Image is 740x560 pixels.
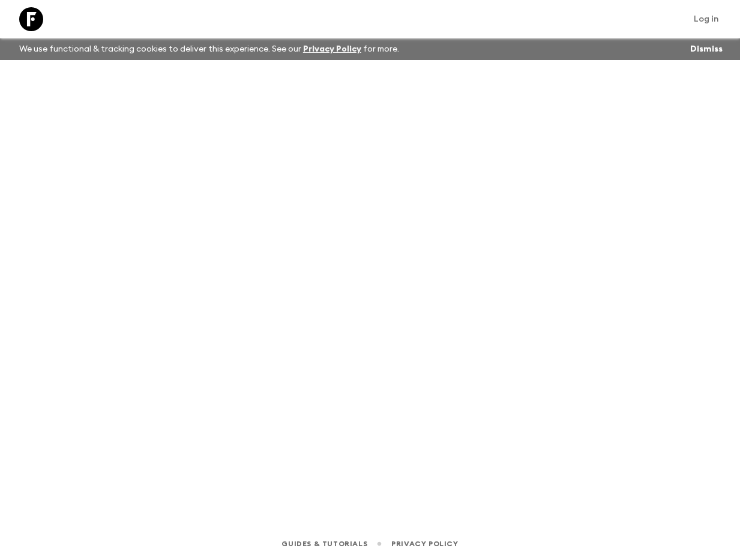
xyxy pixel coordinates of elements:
[687,11,726,28] a: Log in
[281,537,367,550] a: Guides & Tutorials
[14,38,404,60] p: We use functional & tracking cookies to deliver this experience. See our for more.
[687,41,726,58] button: Dismiss
[303,45,361,53] a: Privacy Policy
[391,537,458,550] a: Privacy Policy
